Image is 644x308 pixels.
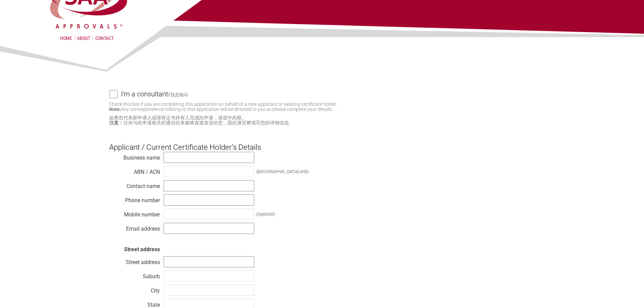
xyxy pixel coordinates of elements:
small: Check this box if you are completing this application on behalf of a new applicant or existing ce... [109,101,337,112]
div: Email address [109,224,160,231]
strong: 注意： [109,120,123,125]
div: Phone number [109,195,160,202]
h3: Applicant / Current Certificate Holder’s Details [109,132,535,152]
div: Mobile number [109,210,160,216]
small: 我是顾问 [170,92,188,97]
div: ABN / ACN [109,167,160,174]
div: Suburb [109,271,160,278]
label: / [121,90,535,98]
div: Contact name [109,181,160,188]
div: City [109,286,160,292]
strong: Street address [124,246,160,253]
div: Street address [109,257,160,264]
div: Business name [109,153,160,160]
strong: Note: [109,106,121,112]
a: Home [60,35,72,41]
h4: I'm a consultant [121,87,168,101]
small: 如果您代表新申请人或现有证书持有人完成此申请，请选中此框。 任何与此申请相关的通信往来都将直接发送给您，因此请完整填写您的详细信息. [109,115,535,125]
div: (Optional) [256,212,275,217]
a: About [75,35,93,41]
div: State [109,300,160,307]
div: ([GEOGRAPHIC_DATA] only) [256,169,309,174]
a: Contact [95,35,114,41]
